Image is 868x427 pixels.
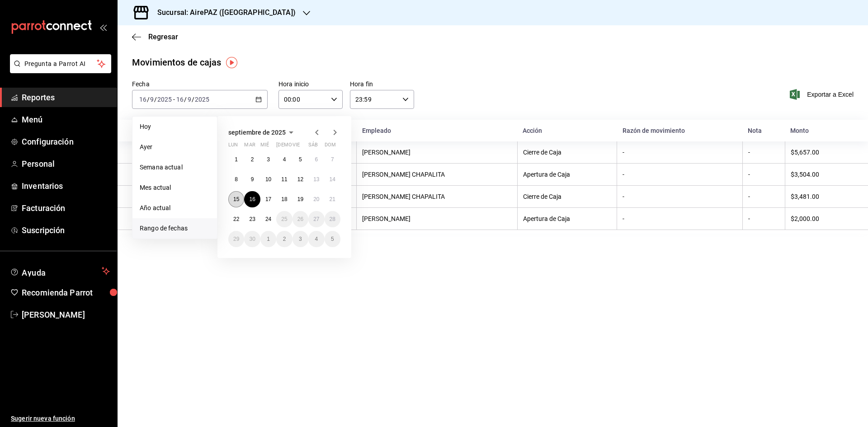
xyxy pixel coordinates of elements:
button: Regresar [132,33,178,41]
button: 26 de septiembre de 2025 [292,211,308,227]
span: Ayuda [22,266,98,277]
div: $5,657.00 [791,149,854,156]
abbr: 30 de septiembre de 2025 [249,236,255,242]
abbr: 6 de septiembre de 2025 [315,156,318,163]
div: Monto [790,127,854,134]
abbr: 19 de septiembre de 2025 [297,196,303,202]
label: Hora fin [350,81,414,87]
span: Semana actual [140,163,210,172]
button: 14 de septiembre de 2025 [325,171,340,188]
img: Tooltip marker [226,57,237,68]
button: 15 de septiembre de 2025 [228,191,244,207]
div: [PERSON_NAME] CHAPALITA [362,193,512,200]
div: - [623,149,736,156]
abbr: 1 de septiembre de 2025 [235,156,238,163]
div: Movimientos de cajas [132,56,222,69]
div: - [748,193,779,200]
span: Facturación [22,202,110,214]
span: Regresar [148,33,178,41]
button: 7 de septiembre de 2025 [325,151,340,168]
div: - [748,215,779,222]
div: $3,481.00 [791,193,854,200]
abbr: 23 de septiembre de 2025 [249,216,255,222]
div: $3,504.00 [791,171,854,178]
h3: Sucursal: AirePAZ ([GEOGRAPHIC_DATA]) [150,7,296,18]
div: [PERSON_NAME] [362,149,512,156]
div: - [623,171,736,178]
div: - [748,171,779,178]
div: Empleado [362,127,512,134]
button: 8 de septiembre de 2025 [228,171,244,188]
button: 10 de septiembre de 2025 [260,171,276,188]
abbr: 29 de septiembre de 2025 [233,236,239,242]
div: Apertura de Caja [523,215,612,222]
button: septiembre de 2025 [228,127,297,138]
div: - [623,193,736,200]
span: septiembre de 2025 [228,129,286,136]
abbr: miércoles [260,142,269,151]
button: 24 de septiembre de 2025 [260,211,276,227]
button: 20 de septiembre de 2025 [308,191,324,207]
abbr: 18 de septiembre de 2025 [281,196,287,202]
abbr: sábado [308,142,318,151]
label: Fecha [132,81,268,87]
button: 19 de septiembre de 2025 [292,191,308,207]
input: -- [150,96,154,103]
abbr: 9 de septiembre de 2025 [251,176,254,183]
abbr: 2 de octubre de 2025 [283,236,286,242]
button: open_drawer_menu [99,23,107,31]
span: Personal [22,158,110,170]
button: 11 de septiembre de 2025 [276,171,292,188]
abbr: 25 de septiembre de 2025 [281,216,287,222]
span: Mes actual [140,183,210,192]
abbr: 26 de septiembre de 2025 [297,216,303,222]
span: / [147,96,150,103]
abbr: 11 de septiembre de 2025 [281,176,287,183]
span: Año actual [140,203,210,213]
span: Hoy [140,122,210,131]
button: 18 de septiembre de 2025 [276,191,292,207]
abbr: 5 de septiembre de 2025 [299,156,302,163]
abbr: 20 de septiembre de 2025 [313,196,319,202]
abbr: 24 de septiembre de 2025 [265,216,271,222]
button: 3 de octubre de 2025 [292,231,308,247]
span: / [154,96,157,103]
input: -- [176,96,184,103]
abbr: 4 de septiembre de 2025 [283,156,286,163]
abbr: 21 de septiembre de 2025 [330,196,335,202]
button: 27 de septiembre de 2025 [308,211,324,227]
button: 3 de septiembre de 2025 [260,151,276,168]
abbr: martes [244,142,255,151]
button: 6 de septiembre de 2025 [308,151,324,168]
abbr: 7 de septiembre de 2025 [331,156,334,163]
input: -- [139,96,147,103]
abbr: 5 de octubre de 2025 [331,236,334,242]
div: [PERSON_NAME] CHAPALITA [362,171,512,178]
button: 4 de septiembre de 2025 [276,151,292,168]
button: 5 de septiembre de 2025 [292,151,308,168]
button: 22 de septiembre de 2025 [228,211,244,227]
button: 13 de septiembre de 2025 [308,171,324,188]
span: - [173,96,175,103]
abbr: 4 de octubre de 2025 [315,236,318,242]
abbr: viernes [292,142,300,151]
span: Rango de fechas [140,224,210,233]
abbr: 17 de septiembre de 2025 [265,196,271,202]
span: Reportes [22,91,110,103]
div: Cierre de Caja [523,193,612,200]
abbr: 28 de septiembre de 2025 [330,216,335,222]
div: Cierre de Caja [523,149,612,156]
abbr: 13 de septiembre de 2025 [313,176,319,183]
div: $2,000.00 [791,215,854,222]
div: Apertura de Caja [523,171,612,178]
abbr: lunes [228,142,238,151]
abbr: jueves [276,142,330,151]
abbr: 3 de octubre de 2025 [299,236,302,242]
label: Hora inicio [278,81,343,87]
div: Nota [748,127,779,134]
span: Suscripción [22,224,110,236]
span: / [184,96,187,103]
abbr: 8 de septiembre de 2025 [235,176,238,183]
abbr: 16 de septiembre de 2025 [249,196,255,202]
